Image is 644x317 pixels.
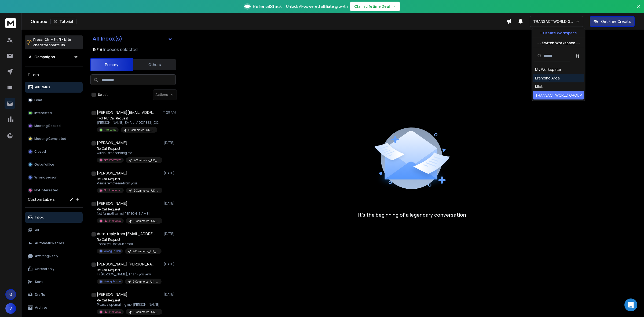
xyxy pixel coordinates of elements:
p: Meeting Completed [34,137,66,141]
p: Get Free Credits [601,19,631,24]
p: Interested [34,111,52,115]
span: ReferralStack [253,3,282,10]
p: 11:29 AM [163,110,176,115]
p: + Create Workspace [540,30,577,36]
p: [DATE] [164,201,176,206]
h1: All Inbox(s) [93,36,122,41]
p: Not Interested [104,310,122,314]
p: [DATE] [164,292,176,297]
button: + Create Workspace [532,28,585,38]
button: V [5,303,16,314]
p: Not Interested [104,219,122,223]
p: Re: Call Request [97,238,161,242]
button: Get Free Credits [590,16,635,27]
h3: Inboxes selected [103,46,138,53]
button: Out of office [25,159,83,170]
p: [DATE] [164,232,176,236]
button: Meeting Booked [25,121,83,131]
h1: [PERSON_NAME] [97,170,127,176]
h3: Filters [25,71,83,79]
button: Claim Lifetime Deal→ [350,2,400,11]
p: E-Commerce_UK_campaign [133,249,158,253]
button: Drafts [25,289,83,300]
button: Primary [90,58,133,71]
p: Wrong Person [104,279,121,283]
button: Sort by Sort A-Z [572,50,583,61]
p: Not Interested [104,188,122,192]
p: Unread only [35,267,54,271]
button: Lead [25,95,83,105]
p: Thank you for your email. [97,242,161,246]
div: Onebox [31,18,506,25]
p: TRANSACTWORLD GROUP [533,19,575,24]
button: Tutorial [50,18,76,25]
div: Klick [535,84,543,89]
div: Branding Area [535,75,560,81]
p: Unlock AI-powered affiliate growth [286,4,348,9]
p: Closed [34,150,46,154]
button: All Status [25,82,83,93]
p: E-Commerce_UK_campaign [133,189,159,193]
p: E-Commerce_UK_campaign [128,128,154,132]
p: E-Commerce_UK_campaign [133,158,159,162]
button: Archive [25,302,83,313]
p: All Status [35,85,50,89]
p: [DATE] [164,262,176,266]
p: Interested [104,128,116,132]
p: E-Commerce_UK_campaign [133,280,158,284]
p: Lead [34,98,42,102]
p: Awaiting Reply [35,254,58,258]
p: [DATE] [164,171,176,175]
p: Re: Call Request [97,177,161,181]
p: Wrong Person [104,249,121,253]
p: Inbox [35,215,44,220]
p: Re: Call Request [97,268,161,272]
button: Interested [25,108,83,118]
h1: [PERSON_NAME] [97,201,127,206]
button: Inbox [25,212,83,223]
p: E-Commerce_UK_campaign [133,310,159,314]
span: Ctrl + Shift + k [44,37,67,43]
div: TRANSACTWORLD GROUP [535,93,582,98]
p: It’s the beginning of a legendary conversation [358,211,466,218]
p: Re: Call Request [97,207,161,212]
h1: [PERSON_NAME] [97,292,127,297]
button: All Campaigns [25,52,83,62]
button: Awaiting Reply [25,251,83,261]
p: Please stop emailing me. [PERSON_NAME] [97,303,161,307]
button: Not Interested [25,185,83,196]
p: Press to check for shortcuts. [33,37,71,48]
label: Select [98,93,108,97]
button: Closed [25,146,83,157]
button: Close banner [635,3,642,16]
p: Out of office [34,162,54,167]
p: Sent [35,280,43,284]
p: Drafts [35,293,45,297]
p: Hi [PERSON_NAME], Thank you very [97,272,161,276]
p: Not Interested [34,188,58,192]
button: All Inbox(s) [88,33,177,44]
p: [PERSON_NAME][EMAIL_ADDRESS][DOMAIN_NAME] ---------- Forwarded message --------- From: <[PERSON_N... [97,121,161,125]
button: Others [133,59,176,71]
div: My Workspace [535,67,561,72]
h1: [PERSON_NAME] [97,140,127,145]
p: All [35,228,39,232]
p: Meeting Booked [34,124,61,128]
p: Re: Call Request [97,147,161,151]
h1: [PERSON_NAME][EMAIL_ADDRESS][DOMAIN_NAME] [97,110,156,115]
div: Open Intercom Messenger [624,298,637,311]
h1: Auto-reply from [EMAIL_ADDRESS][DOMAIN_NAME] [97,231,156,236]
p: Fwd: RE: Call Request [97,116,161,121]
p: --- Switch Workspace --- [537,40,580,46]
button: Wrong person [25,172,83,183]
h1: All Campaigns [29,54,55,60]
p: Wrong person [34,175,57,180]
h1: [PERSON_NAME] [PERSON_NAME] [97,261,156,267]
p: E-Commerce_UK_campaign [133,219,159,223]
p: [DATE] [164,141,176,145]
p: Not for me thanks [PERSON_NAME] [97,212,161,216]
button: Meeting Completed [25,133,83,144]
p: will you stop sending me [97,151,161,155]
